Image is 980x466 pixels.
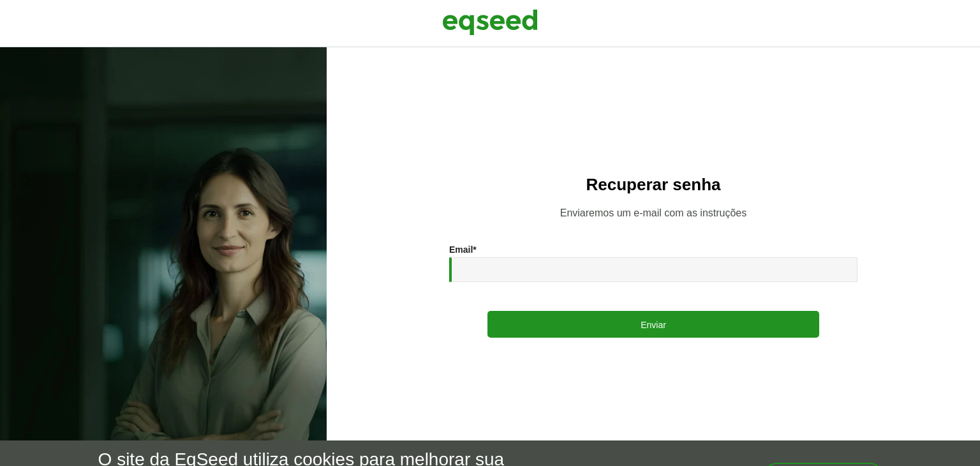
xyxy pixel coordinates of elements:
img: EqSeed Logo [442,6,538,38]
button: Enviar [487,311,819,338]
h2: Recuperar senha [352,176,954,194]
span: Este campo é obrigatório. [473,244,476,255]
label: Email [449,245,477,254]
p: Enviaremos um e-mail com as instruções [352,207,954,219]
